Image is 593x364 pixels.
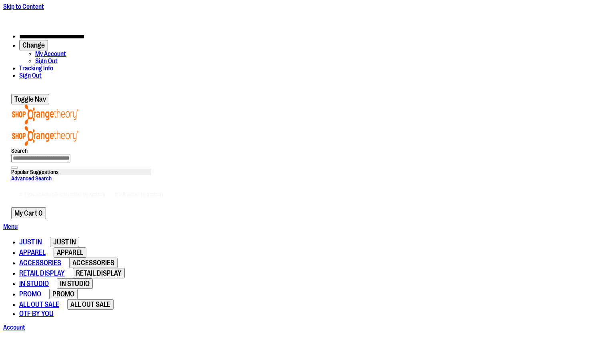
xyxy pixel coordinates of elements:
span: My Cart [14,209,38,217]
button: My Cart [11,207,46,219]
span: Toggle Nav [14,95,46,103]
span: RETAIL DISPLAY [19,269,65,277]
a: Menu [3,223,18,230]
button: Toggle Nav [11,94,49,104]
img: Shop Orangetheory [11,126,79,146]
span: IN STUDIO [19,280,49,288]
button: Account menu [19,40,48,50]
span: # Hit enter to search [114,191,163,198]
span: Search [11,148,28,154]
span: 0 [38,209,43,217]
span: PROMO [19,290,41,298]
img: Shop Orangetheory [11,104,79,124]
span: JUST IN [19,238,42,246]
span: ACCESSORIES [72,259,114,267]
span: ACCESSORIES [19,259,61,267]
a: Sign Out [35,58,58,65]
a: Tracking Info [19,65,53,72]
a: Details [331,10,349,18]
span: RETAIL DISPLAY [76,269,122,277]
span: OTF BY YOU [19,310,54,318]
button: Search [11,166,18,169]
span: PROMO [52,290,74,298]
a: Skip to Content [3,3,44,10]
a: My Account [35,50,66,58]
div: Popular Suggestions [11,169,151,175]
a: Account [3,324,25,331]
p: FREE Shipping, orders over $600. [244,10,349,18]
span: JUST IN [53,238,76,246]
span: APPAREL [57,248,83,256]
span: # Type at least 3 character to search [19,191,105,198]
span: ALL OUT SALE [19,300,59,308]
a: Advanced Search [11,175,52,182]
a: Sign Out [19,72,42,79]
div: Promotional banner [3,10,590,26]
span: ALL OUT SALE [70,300,110,308]
span: APPAREL [19,248,46,256]
span: Change [22,41,45,49]
span: IN STUDIO [60,280,90,288]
